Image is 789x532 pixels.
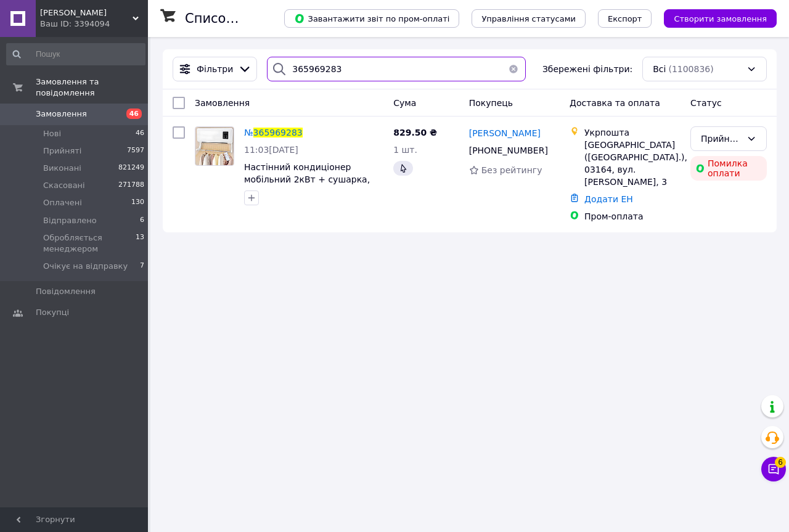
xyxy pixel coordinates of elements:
[664,9,777,28] button: Створити замовлення
[501,57,526,81] button: Очистить
[393,98,416,108] span: Cума
[668,64,713,74] span: (1100836)
[195,98,250,108] span: Замовлення
[43,163,81,174] span: Виконані
[775,457,786,468] span: 6
[608,14,642,23] span: Експорт
[584,139,681,188] div: [GEOGRAPHIC_DATA] ([GEOGRAPHIC_DATA].), 03164, вул. [PERSON_NAME], 3
[267,57,526,81] input: Пошук за номером замовлення, ПІБ покупця, номером телефону, Email, номером накладної
[136,128,144,139] span: 46
[195,126,234,166] a: Фото товару
[690,156,767,181] div: Помилка оплати
[140,261,144,272] span: 7
[584,210,681,223] div: Пром-оплата
[185,11,310,26] h1: Список замовлень
[393,128,437,137] span: 829.50 ₴
[652,13,777,23] a: Створити замовлення
[43,128,61,139] span: Нові
[284,9,459,28] button: Завантажити звіт по пром-оплаті
[43,232,136,255] span: Обробляється менеджером
[761,457,786,481] button: Чат з покупцем6
[6,43,145,65] input: Пошук
[469,98,513,108] span: Покупець
[36,286,96,297] span: Повідомлення
[690,98,722,108] span: Статус
[36,76,148,99] span: Замовлення та повідомлення
[126,108,142,119] span: 46
[195,127,234,165] img: Фото товару
[584,194,633,204] a: Додати ЕН
[469,127,541,139] a: [PERSON_NAME]
[472,9,586,28] button: Управління статусами
[570,98,660,108] span: Доставка та оплата
[393,145,417,155] span: 1 шт.
[140,215,144,226] span: 6
[701,132,742,145] div: Прийнято
[469,128,541,138] span: [PERSON_NAME]
[653,63,666,75] span: Всі
[584,126,681,139] div: Укрпошта
[481,14,576,23] span: Управління статусами
[244,128,303,137] a: №365969283
[118,180,144,191] span: 271788
[253,128,303,137] span: 365969283
[244,145,298,155] span: 11:03[DATE]
[36,307,69,318] span: Покупці
[244,162,370,221] a: Настінний кондиціонер мобільний 2кВт + сушарка, від 220В, JZ-08 / Теплова завіса / Тепловентилято...
[43,145,81,157] span: Прийняті
[118,163,144,174] span: 821249
[467,142,550,159] div: [PHONE_NUMBER]
[131,197,144,208] span: 130
[127,145,144,157] span: 7597
[674,14,767,23] span: Створити замовлення
[481,165,542,175] span: Без рейтингу
[43,215,97,226] span: Відправлено
[197,63,233,75] span: Фільтри
[244,128,253,137] span: №
[542,63,632,75] span: Збережені фільтри:
[294,13,449,24] span: Завантажити звіт по пром-оплаті
[36,108,87,120] span: Замовлення
[40,7,133,18] span: HUGO
[43,180,85,191] span: Скасовані
[136,232,144,255] span: 13
[43,261,128,272] span: Очікує на відправку
[40,18,148,30] div: Ваш ID: 3394094
[598,9,652,28] button: Експорт
[43,197,82,208] span: Оплачені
